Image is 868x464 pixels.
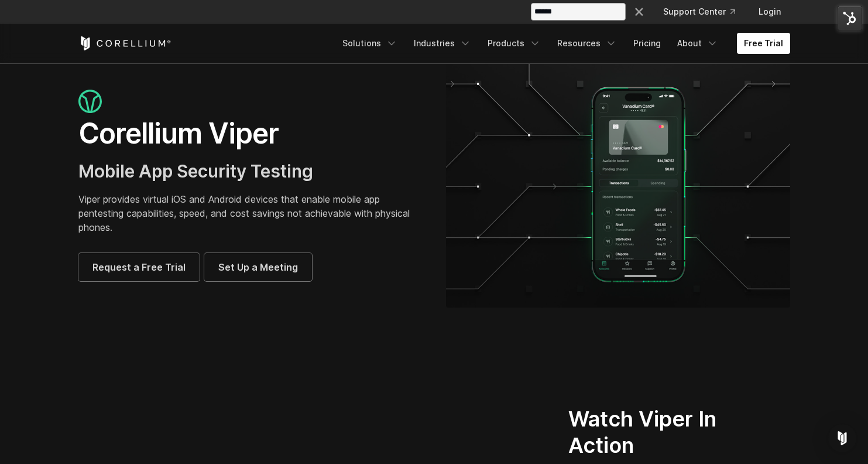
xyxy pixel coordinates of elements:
img: viper_icon_large [78,90,102,114]
a: Free Trial [737,33,790,54]
button: Search [628,1,649,22]
a: Pricing [626,33,668,54]
div: Open Intercom Messenger [828,424,856,452]
span: Mobile App Security Testing [78,161,313,182]
h2: Watch Viper In Action [568,406,746,459]
a: Resources [550,33,624,54]
a: Request a Free Trial [78,253,200,281]
img: viper_hero [446,63,790,308]
p: Viper provides virtual iOS and Android devices that enable mobile app pentesting capabilities, sp... [78,192,423,234]
a: About [670,33,725,54]
a: Login [749,1,790,22]
div: × [633,2,645,19]
div: Navigation Menu [619,1,790,22]
a: Solutions [335,33,404,54]
span: Request a Free Trial [92,260,186,274]
a: Set Up a Meeting [204,253,312,281]
img: HubSpot Tools Menu Toggle [838,6,862,30]
div: Navigation Menu [335,33,790,54]
span: Set Up a Meeting [218,260,298,274]
h1: Corellium Viper [78,116,423,151]
a: Industries [407,33,478,54]
a: Corellium Home [78,36,171,50]
a: Products [481,33,548,54]
a: Support Center [654,1,745,22]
